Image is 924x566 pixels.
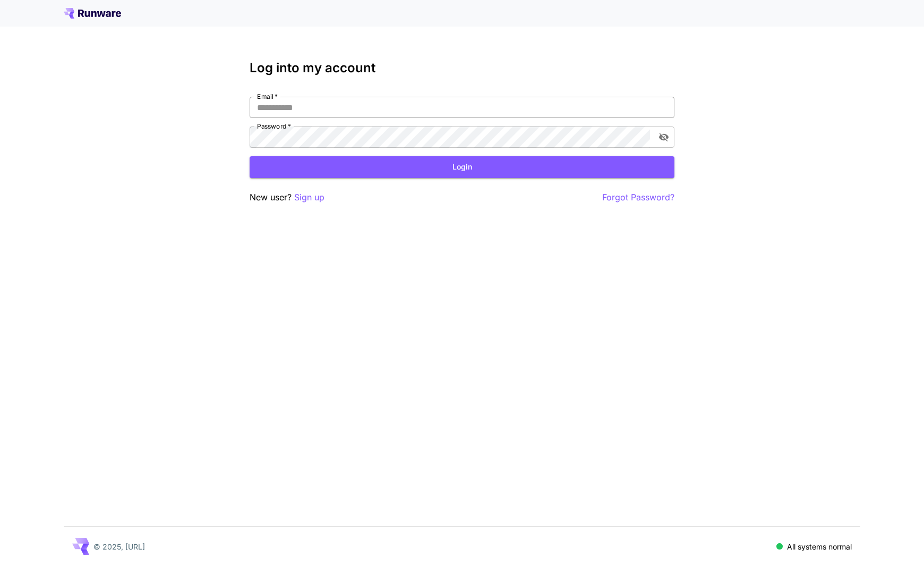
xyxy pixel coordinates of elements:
[787,541,852,552] p: All systems normal
[654,128,673,147] button: toggle password visibility
[250,156,674,178] button: Login
[257,122,291,131] label: Password
[93,541,145,552] p: © 2025, [URL]
[250,191,324,204] p: New user?
[294,191,324,204] button: Sign up
[250,61,674,75] h3: Log into my account
[257,92,278,101] label: Email
[602,191,674,204] button: Forgot Password?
